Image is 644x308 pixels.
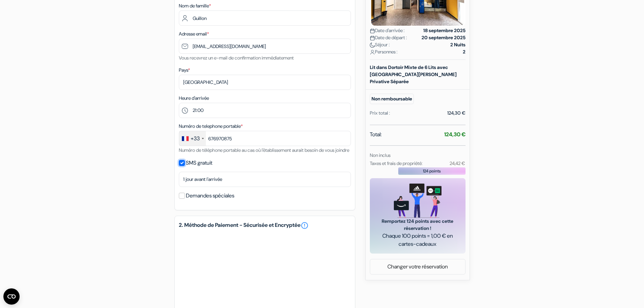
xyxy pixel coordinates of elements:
span: Séjour : [370,41,390,48]
small: 24,42 € [450,160,465,166]
strong: 2 [463,48,466,55]
small: Non remboursable [370,94,414,104]
h5: 2. Méthode de Paiement - Sécurisée et Encryptée [179,221,351,230]
a: error_outline [301,221,309,230]
div: France: +33 [179,131,206,146]
img: calendar.svg [370,28,375,33]
small: Non inclus [370,152,390,158]
img: user_icon.svg [370,50,375,55]
label: Pays [179,67,190,74]
strong: 18 septembre 2025 [423,27,466,34]
input: Entrer adresse e-mail [179,39,351,54]
div: Prix total : [370,110,390,117]
label: Numéro de telephone portable [179,123,243,130]
span: Chaque 100 points = 1,00 € en cartes-cadeaux [378,232,457,248]
div: +33 [191,135,200,143]
small: Vous recevrez un e-mail de confirmation immédiatement [179,55,294,61]
input: Entrer le nom de famille [179,10,351,26]
span: Personnes : [370,48,398,55]
small: Numéro de téléphone portable au cas où l'établissement aurait besoin de vous joindre [179,147,349,153]
label: Adresse email [179,30,209,38]
span: Date de départ : [370,34,407,41]
strong: 20 septembre 2025 [422,34,466,41]
span: Date d'arrivée : [370,27,405,34]
img: gift_card_hero_new.png [394,184,442,218]
strong: 2 Nuits [450,41,466,48]
label: Heure d'arrivée [179,95,209,102]
a: Changer votre réservation [370,260,465,273]
small: Taxes et frais de propriété: [370,160,423,166]
label: SMS gratuit [186,158,212,168]
label: Demandes spéciales [186,191,234,200]
strong: 124,30 € [444,131,466,138]
label: Nom de famille [179,2,211,9]
span: Total: [370,131,382,139]
img: moon.svg [370,43,375,48]
div: 124,30 € [447,110,466,117]
span: Remportez 124 points avec cette réservation ! [378,218,457,232]
input: 6 12 34 56 78 [179,131,351,146]
span: 124 points [423,168,441,174]
button: Ouvrir le widget CMP [3,288,20,305]
b: Lit dans Dortoir Mixte de 6 Lits avec [GEOGRAPHIC_DATA][PERSON_NAME] Privative Séparée [370,64,457,85]
img: calendar.svg [370,35,375,41]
